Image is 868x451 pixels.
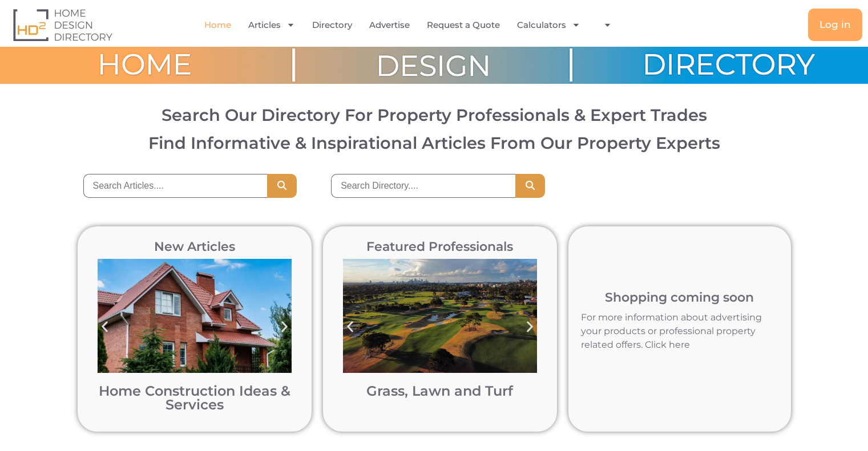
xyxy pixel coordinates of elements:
[83,174,268,198] input: Search Articles....
[337,241,543,253] h2: Featured Professionals
[515,174,545,198] button: Search
[331,174,515,198] input: Search Directory....
[20,135,848,151] h3: Find Informative & Inspirational Articles From Our Property Experts
[517,12,580,38] a: Calculators
[267,174,297,198] button: Search
[337,314,363,340] div: Previous
[369,12,410,38] a: Advertise
[366,383,513,399] a: Grass, Lawn and Turf
[204,12,231,38] a: Home
[92,314,118,340] div: Previous
[312,12,352,38] a: Directory
[20,107,848,123] h2: Search Our Directory For Property Professionals & Expert Trades
[427,12,500,38] a: Request a Quote
[343,259,537,373] img: Bonnie Doon Golf Club in Sydney post turf pigment
[177,12,648,38] nav: Menu
[517,314,543,340] div: Next
[808,9,862,41] a: Log in
[819,20,851,30] span: Log in
[92,241,297,253] h2: New Articles
[248,12,295,38] a: Articles
[272,314,297,340] div: Next
[99,383,290,413] a: Home Construction Ideas & Services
